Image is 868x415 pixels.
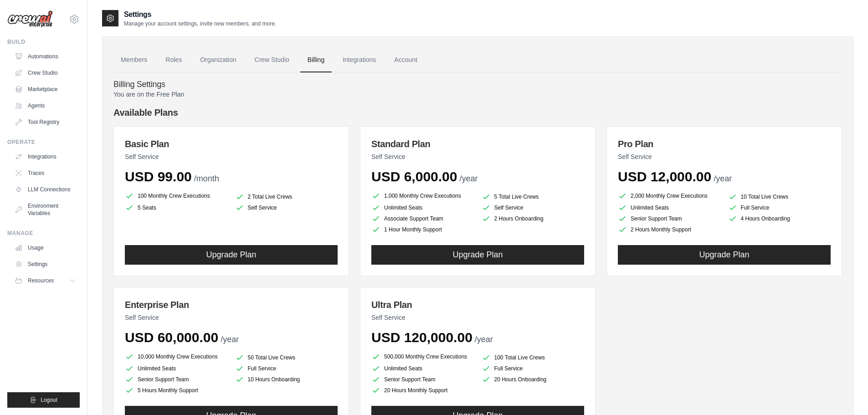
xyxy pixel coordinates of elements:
li: 10 Hours Onboarding [235,375,338,384]
h4: Available Plans [113,106,842,119]
a: Crew Studio [247,48,297,72]
h3: Standard Plan [371,138,584,150]
button: Logout [7,392,80,408]
li: Full Service [482,364,585,373]
div: Operate [7,138,80,146]
li: 10,000 Monthly Crew Executions [125,351,228,362]
a: Roles [158,48,189,72]
li: 5 Seats [125,203,228,212]
li: 20 Hours Monthly Support [371,386,474,395]
span: Logout [41,396,57,404]
span: USD 12,000.00 [618,169,711,184]
li: 2 Hours Monthly Support [618,225,721,234]
div: Manage [7,230,80,237]
a: Settings [11,257,80,272]
span: /year [475,335,493,344]
a: Integrations [335,48,383,72]
li: Senior Support Team [618,214,721,223]
a: Billing [300,48,332,72]
a: Integrations [11,149,80,164]
a: Usage [11,241,80,255]
h3: Ultra Plan [371,298,584,311]
li: Unlimited Seats [125,364,228,373]
li: 500,000 Monthly Crew Executions [371,351,474,362]
img: Logo [7,10,53,28]
p: Self Service [618,152,831,161]
a: Marketplace [11,82,80,97]
a: Organization [193,48,243,72]
li: 2,000 Monthly Crew Executions [618,190,721,201]
a: Members [113,48,154,72]
a: Tool Registry [11,115,80,129]
li: 100 Total Live Crews [482,353,585,362]
p: You are on the Free Plan [113,90,842,99]
li: Senior Support Team [371,375,474,384]
span: USD 99.00 [125,169,192,184]
li: 2 Total Live Crews [235,192,338,201]
h3: Enterprise Plan [125,298,338,311]
p: Self Service [371,152,584,161]
h2: Settings [124,9,276,20]
li: 4 Hours Onboarding [728,214,831,223]
h3: Pro Plan [618,138,831,150]
button: Upgrade Plan [125,245,338,265]
h4: Billing Settings [113,80,842,90]
span: /year [221,335,239,344]
li: 50 Total Live Crews [235,353,338,362]
li: 2 Hours Onboarding [482,214,585,223]
a: Automations [11,49,80,64]
li: 20 Hours Onboarding [482,375,585,384]
a: Traces [11,166,80,180]
li: 1,000 Monthly Crew Executions [371,190,474,201]
button: Upgrade Plan [618,245,831,265]
a: LLM Connections [11,182,80,197]
button: Upgrade Plan [371,245,584,265]
span: USD 6,000.00 [371,169,457,184]
p: Manage your account settings, invite new members, and more. [124,20,276,27]
a: Environment Variables [11,199,80,220]
li: 5 Hours Monthly Support [125,386,228,395]
p: Self Service [371,313,584,322]
li: 1 Hour Monthly Support [371,225,474,234]
li: Self Service [235,203,338,212]
span: /year [459,174,478,183]
li: 10 Total Live Crews [728,192,831,201]
a: Agents [11,98,80,113]
span: USD 120,000.00 [371,330,473,345]
li: 100 Monthly Crew Executions [125,190,228,201]
button: Resources [11,273,80,288]
h3: Basic Plan [125,138,338,150]
li: 5 Total Live Crews [482,192,585,201]
span: /year [714,174,732,183]
a: Crew Studio [11,66,80,80]
li: Self Service [482,203,585,212]
li: Unlimited Seats [618,203,721,212]
li: Associate Support Team [371,214,474,223]
p: Self Service [125,313,338,322]
span: Resources [28,277,54,284]
span: USD 60,000.00 [125,330,218,345]
a: Account [387,48,425,72]
li: Unlimited Seats [371,203,474,212]
li: Full Service [728,203,831,212]
li: Senior Support Team [125,375,228,384]
span: /month [194,174,219,183]
li: Unlimited Seats [371,364,474,373]
div: Build [7,38,80,46]
li: Full Service [235,364,338,373]
p: Self Service [125,152,338,161]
